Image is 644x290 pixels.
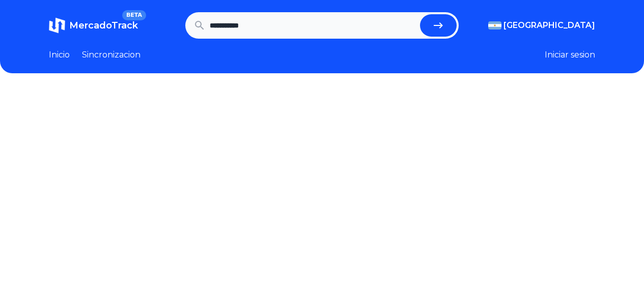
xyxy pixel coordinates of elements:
[122,10,146,20] span: BETA
[545,49,595,61] button: Iniciar sesion
[488,19,595,32] button: [GEOGRAPHIC_DATA]
[488,21,501,30] img: Argentina
[49,49,70,61] a: Inicio
[82,49,141,61] a: Sincronizacion
[503,19,595,32] span: [GEOGRAPHIC_DATA]
[49,17,138,34] a: MercadoTrackBETA
[49,17,65,34] img: MercadoTrack
[69,20,138,31] span: MercadoTrack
